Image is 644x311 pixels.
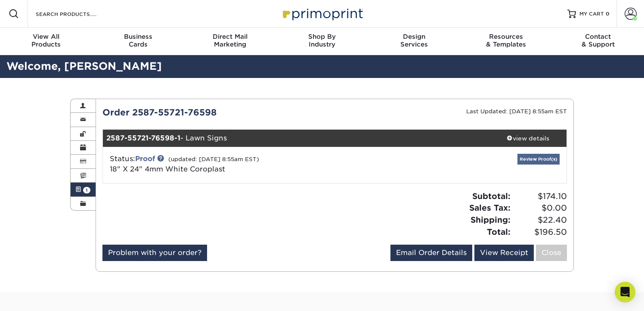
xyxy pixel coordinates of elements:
[276,28,368,55] a: Shop ByIndustry
[135,155,155,163] a: Proof
[472,191,511,201] strong: Subtotal:
[276,33,368,40] span: Shop By
[110,165,225,173] a: 18" X 24" 4mm White Coroplast
[517,154,560,165] a: Review Proof(s)
[489,134,567,143] div: view details
[276,33,368,48] div: Industry
[184,33,276,40] span: Direct Mail
[466,108,567,115] small: Last Updated: [DATE] 8:55am EST
[368,28,460,55] a: DesignServices
[489,130,567,147] a: view details
[92,28,184,55] a: BusinessCards
[390,245,472,261] a: Email Order Details
[96,106,335,119] div: Order 2587-55721-76598
[92,33,184,48] div: Cards
[513,214,567,226] span: $22.40
[552,33,644,40] span: Contact
[279,4,365,23] img: Primoprint
[471,215,511,224] strong: Shipping:
[460,33,552,48] div: & Templates
[102,245,207,261] a: Problem with your order?
[536,245,567,261] a: Close
[606,11,610,17] span: 0
[552,33,644,48] div: & Support
[487,227,511,236] strong: Total:
[513,190,567,202] span: $174.10
[92,33,184,40] span: Business
[513,202,567,214] span: $0.00
[615,282,635,302] div: Open Intercom Messenger
[83,187,90,193] span: 1
[460,33,552,40] span: Resources
[460,28,552,55] a: Resources& Templates
[184,33,276,48] div: Marketing
[552,28,644,55] a: Contact& Support
[368,33,460,40] span: Design
[368,33,460,48] div: Services
[71,183,96,196] a: 1
[103,154,412,174] div: Status:
[35,9,119,19] input: SEARCH PRODUCTS.....
[469,203,511,212] strong: Sales Tax:
[513,226,567,238] span: $196.50
[103,130,489,147] div: - Lawn Signs
[106,134,180,142] strong: 2587-55721-76598-1
[184,28,276,55] a: Direct MailMarketing
[579,10,604,18] span: MY CART
[2,285,73,308] iframe: Google Customer Reviews
[168,156,259,162] small: (updated: [DATE] 8:55am EST)
[474,245,534,261] a: View Receipt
